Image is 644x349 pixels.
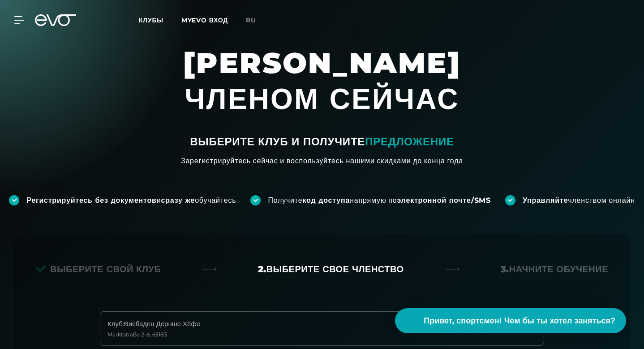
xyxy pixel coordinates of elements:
font: электронной почте/SMS [397,196,490,205]
font: Управляйте [523,196,568,205]
font: Marktstraße 2-6 [107,331,150,338]
font: Получите [268,196,302,205]
font: код доступа [303,196,350,205]
font: ru [246,16,256,24]
font: 2. [258,264,266,275]
font: ПРЕДЛОЖЕНИЕ [365,135,454,148]
font: Клуб [107,319,123,328]
font: Регистрируйтесь без документов [26,196,157,205]
font: Начните обучение [509,264,608,275]
font: Зарегистрируйтесь сейчас и воспользуйтесь нашими скидками до конца года [181,157,463,165]
font: членством онлайн [568,196,635,205]
font: Привет, спортсмен! Чем бы ты хотел заняться? [424,316,615,325]
font: Клубы [139,16,163,24]
a: ru [246,15,267,26]
font: и [157,196,161,205]
font: : [123,319,124,328]
font: [PERSON_NAME] ЧЛЕНОМ СЕЙЧАС [183,45,461,116]
font: 3. [501,264,509,275]
font: обучайтесь [195,196,236,205]
a: Клубы [139,16,181,24]
font: сразу же [161,196,195,205]
a: MYEVO ВХОД [181,16,228,24]
font: ВЫБЕРИТЕ КЛУБ И ПОЛУЧИТЕ [190,135,365,148]
font: Выберите свой клуб [50,264,161,275]
font: Выберите свое членство [266,264,404,275]
font: напрямую по [350,196,397,205]
font: , 65183 [150,331,167,338]
button: Привет, спортсмен! Чем бы ты хотел заняться? [395,308,626,333]
font: Висбаден Дернше Хёфе [124,319,200,328]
